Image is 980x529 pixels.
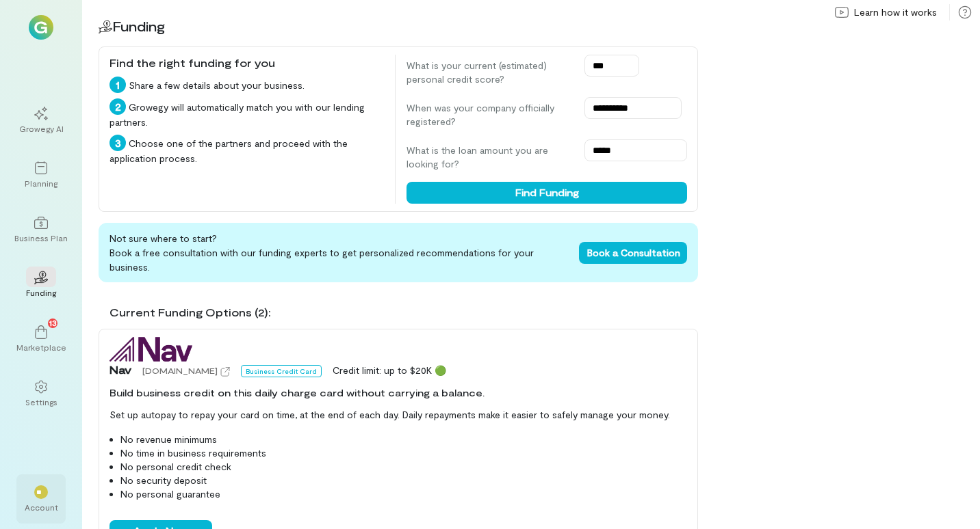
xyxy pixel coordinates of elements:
[25,178,57,189] div: Planning
[120,446,687,460] li: No time in business requirements
[109,135,126,151] div: 3
[99,223,698,282] div: Not sure where to start? Book a free consultation with our funding experts to get personalized re...
[16,205,66,254] a: Business Plan
[109,98,126,115] div: 2
[109,77,384,93] div: Share a few details about your business.
[120,433,687,446] li: No revenue minimums
[16,369,66,418] a: Settings
[407,101,571,128] label: When was your company officially registered?
[120,460,687,474] li: No personal credit check
[16,96,66,145] a: Growegy AI
[241,365,322,377] div: Business Credit Card
[16,314,66,364] a: Marketplace
[142,366,218,375] span: [DOMAIN_NAME]
[407,59,571,86] label: What is your current (estimated) personal credit score?
[120,487,687,501] li: No personal guarantee
[109,55,384,71] div: Find the right funding for you
[109,98,384,129] div: Growegy will automatically match you with our lending partners.
[109,386,687,400] div: Build business credit on this daily charge card without carrying a balance.
[579,242,687,264] button: Book a Consultation
[16,260,66,309] a: Funding
[25,396,57,407] div: Settings
[854,5,937,19] span: Learn how it works
[25,502,58,513] div: Account
[16,150,66,200] a: Planning
[19,123,64,134] div: Growegy AI
[49,316,57,329] span: 13
[407,182,687,204] button: Find Funding
[109,135,384,165] div: Choose one of the partners and proceed with the application process.
[109,362,131,378] span: Nav
[26,287,56,298] div: Funding
[120,474,687,487] li: No security deposit
[14,232,68,243] div: Business Plan
[587,247,680,258] span: Book a Consultation
[142,364,230,377] a: [DOMAIN_NAME]
[333,364,446,377] div: Credit limit: up to $20K
[435,364,446,376] span: 🟢
[16,342,66,353] div: Marketplace
[109,304,698,321] div: Current Funding Options (2):
[109,408,687,422] p: Set up autopay to repay your card on time, at the end of each day. Daily repayments make it easie...
[407,144,571,171] label: What is the loan amount you are looking for?
[109,337,192,362] img: Nav
[109,77,126,93] div: 1
[112,18,165,34] span: Funding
